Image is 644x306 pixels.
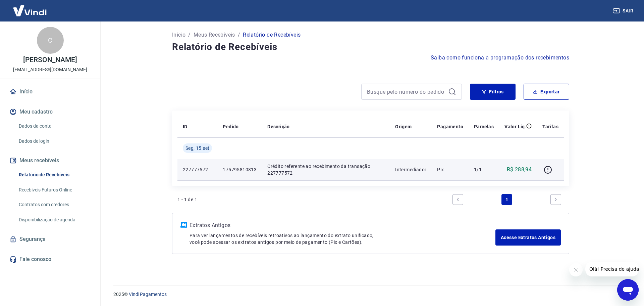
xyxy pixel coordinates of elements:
[23,56,77,63] p: [PERSON_NAME]
[617,279,639,301] iframe: Botão para abrir a janela de mensagens
[452,194,463,205] a: Previous page
[395,123,412,130] p: Origem
[16,119,92,133] a: Dados da conta
[437,166,463,173] p: Pix
[185,145,209,151] span: Seg, 15 set
[16,183,92,197] a: Recebíveis Futuros Online
[223,166,257,173] p: 175795810813
[8,104,92,119] button: Meu cadastro
[177,196,197,203] p: 1 - 1 de 1
[612,5,636,17] button: Sair
[16,134,92,148] a: Dados de login
[474,123,494,130] p: Parcelas
[569,263,583,276] iframe: Fechar mensagem
[550,194,561,205] a: Next page
[8,232,92,247] a: Segurança
[524,84,569,100] button: Exportar
[8,84,92,99] a: Início
[4,5,56,10] span: Olá! Precisa de ajuda?
[194,31,235,39] a: Meus Recebíveis
[16,198,92,212] a: Contratos com credores
[267,123,290,130] p: Descrição
[8,252,92,267] a: Fale conosco
[495,229,561,246] a: Acesse Extratos Antigos
[183,166,212,173] p: 227777572
[8,0,52,21] img: Vindi
[183,123,187,130] p: ID
[542,123,558,130] p: Tarifas
[367,87,445,97] input: Busque pelo número do pedido
[16,213,92,227] a: Disponibilização de agenda
[507,166,532,174] p: R$ 288,94
[585,262,639,276] iframe: Mensagem da empresa
[450,191,564,208] ul: Pagination
[190,221,495,229] p: Extratos Antigos
[172,31,185,39] a: Início
[267,163,384,176] p: Crédito referente ao recebimento da transação 227777572
[243,31,301,39] p: Relatório de Recebíveis
[437,123,463,130] p: Pagamento
[8,153,92,168] button: Meus recebíveis
[238,31,240,39] p: /
[501,194,512,205] a: Page 1 is your current page
[395,166,426,173] p: Intermediador
[504,123,526,130] p: Valor Líq.
[172,40,569,54] h4: Relatório de Recebíveis
[188,31,191,39] p: /
[470,84,516,100] button: Filtros
[190,232,495,246] p: Para ver lançamentos de recebíveis retroativos ao lançamento do extrato unificado, você pode aces...
[129,292,167,297] a: Vindi Pagamentos
[16,168,92,182] a: Relatório de Recebíveis
[113,291,628,298] p: 2025 ©
[431,54,569,62] a: Saiba como funciona a programação dos recebimentos
[180,222,187,228] img: ícone
[13,66,87,73] p: [EMAIL_ADDRESS][DOMAIN_NAME]
[474,166,494,173] p: 1/1
[37,27,64,54] div: C
[223,123,238,130] p: Pedido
